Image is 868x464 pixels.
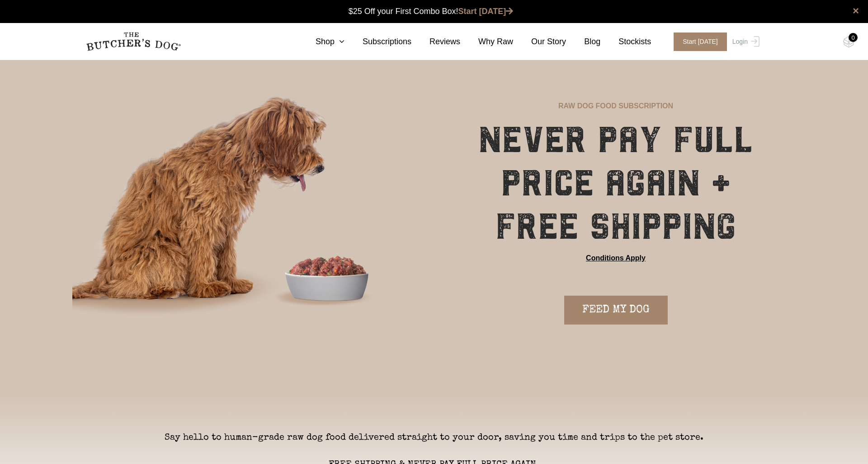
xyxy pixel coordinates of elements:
a: FEED MY DOG [564,296,668,325]
h1: NEVER PAY FULL PRICE AGAIN + FREE SHIPPING [458,118,773,248]
a: close [853,5,859,16]
a: Why Raw [460,36,513,48]
span: Start [DATE] [674,32,727,51]
a: Start [DATE] [665,32,730,51]
div: 0 [849,33,858,42]
a: Reviews [411,36,460,48]
a: Stockists [600,36,651,48]
p: RAW DOG FOOD SUBSCRIPTION [558,101,673,111]
img: blaze-subscription-hero [72,60,432,359]
a: Login [730,32,759,51]
a: Conditions Apply [586,253,646,264]
a: Start [DATE] [458,7,514,16]
a: Blog [566,36,600,48]
a: Subscriptions [344,36,411,48]
a: Shop [297,36,344,48]
img: TBD_Cart-Empty.png [843,36,854,48]
a: Our Story [513,36,566,48]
